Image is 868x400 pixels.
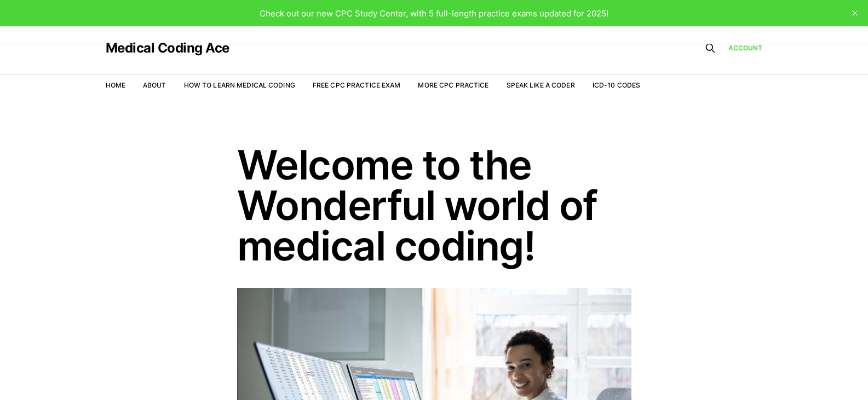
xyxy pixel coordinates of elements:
[846,4,864,22] button: close
[593,81,640,89] a: ICD-10 Codes
[106,42,229,55] a: Medical Coding Ace
[507,81,575,89] a: Speak Like a Coder
[728,43,763,53] a: Account
[184,81,295,89] a: How to Learn Medical Coding
[313,81,401,89] a: Free CPC Practice Exam
[260,8,608,19] span: Check out our new CPC Study Center, with 5 full-length practice exams updated for 2025!
[106,81,125,89] a: Home
[418,81,488,89] a: More CPC Practice
[143,81,166,89] a: About
[237,144,631,266] h1: Welcome to the Wonderful world of medical coding!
